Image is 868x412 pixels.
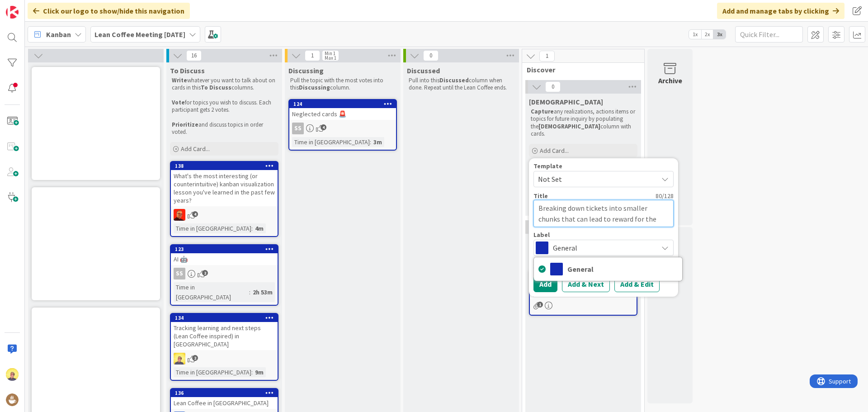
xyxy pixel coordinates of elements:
[171,314,278,350] div: 134Tracking learning and next steps (Lean Coffee inspired) in [GEOGRAPHIC_DATA]
[253,223,266,233] div: 4m
[527,65,633,74] span: Discover
[19,1,41,12] span: Support
[174,223,251,233] div: Time in [GEOGRAPHIC_DATA]
[562,276,610,292] button: Add & Next
[553,242,653,254] span: General
[533,232,550,238] span: Label
[538,123,600,130] strong: [DEMOGRAPHIC_DATA]
[172,99,185,106] strong: Vote
[174,268,185,279] div: SS
[292,137,370,147] div: Time in [GEOGRAPHIC_DATA]
[250,287,275,297] div: 2h 53m
[171,314,278,322] div: 134
[533,200,674,227] textarea: Breaking down tickets into smaller chunks that can lead to reward for the brain.
[171,253,278,265] div: AI 🤖
[172,99,277,114] p: for topics you wish to discuss. Each participant gets 2 votes.
[293,101,396,107] div: 124
[539,51,555,62] span: 1
[534,261,682,277] a: General
[6,393,19,406] img: avatar
[658,75,682,86] div: Archive
[172,76,187,84] strong: Write
[172,77,277,92] p: whatever you want to talk about on cards in this columns.
[174,353,185,365] img: JW
[292,123,304,134] div: SS
[289,123,396,134] div: SS
[371,137,384,147] div: 3m
[181,145,210,153] span: Add Card...
[325,51,335,56] div: Min 1
[174,282,249,302] div: Time in [GEOGRAPHIC_DATA]
[6,368,19,381] img: JW
[567,262,678,276] span: General
[175,390,278,396] div: 136
[171,245,278,253] div: 123
[174,367,251,377] div: Time in [GEOGRAPHIC_DATA]
[251,223,253,233] span: :
[46,29,71,40] span: Kanban
[171,245,278,265] div: 123AI 🤖
[175,246,278,252] div: 123
[170,66,205,75] span: To Discuss
[531,108,636,137] p: any realizations, actions items or topics for future inquiry by populating the column with cards.
[249,287,250,297] span: :
[717,3,844,19] div: Add and manage tabs by clicking
[290,77,395,92] p: Pull the topic with the most votes into this column.
[171,170,278,206] div: What's the most interesting (or counterintuitive) kanban visualization lesson you've learned in t...
[540,147,569,155] span: Add Card...
[289,100,396,108] div: 124
[192,355,198,361] span: 2
[439,76,469,84] strong: Discussed
[289,108,396,120] div: Neglected cards 🚨
[689,30,701,39] span: 1x
[537,302,543,308] span: 1
[192,211,198,217] span: 4
[171,397,278,409] div: Lean Coffee in [GEOGRAPHIC_DATA]
[174,209,185,221] img: CP
[171,389,278,409] div: 136Lean Coffee in [GEOGRAPHIC_DATA]
[253,367,266,377] div: 9m
[175,315,278,321] div: 134
[407,66,440,75] span: Discussed
[171,389,278,397] div: 136
[370,137,371,147] span: :
[533,276,557,292] button: Add
[172,121,198,128] strong: Prioritize
[94,30,185,39] b: Lean Coffee Meeting [DATE]
[533,192,548,200] label: Title
[409,77,514,92] p: Pull into this column when done. Repeat until the Lean Coffee ends.
[289,100,396,120] div: 124Neglected cards 🚨
[171,322,278,350] div: Tracking learning and next steps (Lean Coffee inspired) in [GEOGRAPHIC_DATA]
[701,30,713,39] span: 2x
[202,270,208,276] span: 2
[531,108,554,115] strong: Capture
[172,121,277,136] p: and discuss topics in order voted.
[529,97,603,106] span: Epiphany
[186,50,202,61] span: 16
[545,81,561,92] span: 0
[6,6,19,19] img: Visit kanbanzone.com
[551,192,674,200] div: 80 / 128
[28,3,190,19] div: Click our logo to show/hide this navigation
[299,84,330,91] strong: Discussing
[171,353,278,365] div: JW
[251,367,253,377] span: :
[201,84,231,91] strong: To Discuss
[175,163,278,169] div: 138
[171,209,278,221] div: CP
[321,124,326,130] span: 4
[171,268,278,279] div: SS
[538,173,651,185] span: Not Set
[533,163,562,169] span: Template
[325,56,336,60] div: Max 1
[171,162,278,206] div: 138What's the most interesting (or counterintuitive) kanban visualization lesson you've learned i...
[288,66,324,75] span: Discussing
[423,50,439,61] span: 0
[305,50,320,61] span: 1
[713,30,726,39] span: 3x
[735,26,803,43] input: Quick Filter...
[171,162,278,170] div: 138
[614,276,660,292] button: Add & Edit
